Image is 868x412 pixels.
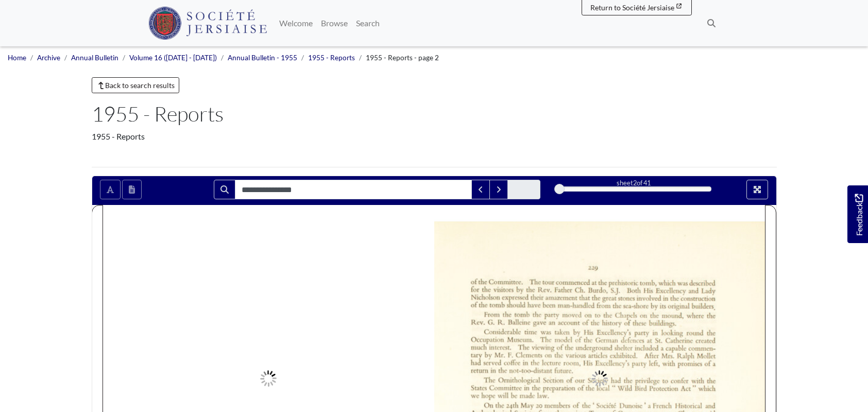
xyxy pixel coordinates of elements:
[590,3,674,12] span: Return to Société Jersiaise
[214,180,235,199] button: Search
[100,180,121,199] button: Toggle text selection (Alt+T)
[275,13,317,33] a: Welcome
[148,7,267,40] img: Société Jersiaise
[92,101,777,126] h1: 1955 - Reports
[37,54,60,62] a: Archive
[148,4,267,42] a: Société Jersiaise logo
[92,77,180,93] a: Back to search results
[366,54,439,62] span: 1955 - Reports - page 2
[228,54,297,62] a: Annual Bulletin - 1955
[847,185,868,243] a: Would you like to provide feedback?
[129,54,217,62] a: Volume 16 ([DATE] - [DATE])
[746,180,768,199] button: Full screen mode
[235,180,472,199] input: Search for
[308,54,355,62] a: 1955 - Reports
[489,180,508,199] button: Next Match
[122,180,142,199] button: Open transcription window
[352,13,384,33] a: Search
[633,179,637,187] span: 2
[71,54,118,62] a: Annual Bulletin
[556,178,711,188] div: sheet of 41
[92,130,777,143] div: 1955 - Reports
[853,194,865,236] span: Feedback
[317,13,352,33] a: Browse
[8,54,26,62] a: Home
[471,180,490,199] button: Previous Match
